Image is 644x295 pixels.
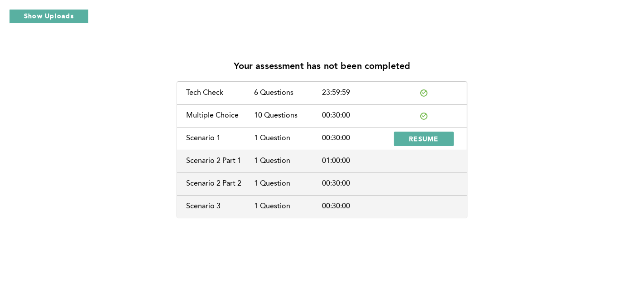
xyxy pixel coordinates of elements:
[234,62,411,72] p: Your assessment has not been completed
[186,202,254,211] div: Scenario 3
[254,134,322,143] div: 1 Question
[322,202,390,211] div: 00:30:00
[9,9,89,24] button: Show Uploads
[186,89,254,97] div: Tech Check
[254,157,322,165] div: 1 Question
[186,134,254,143] div: Scenario 1
[186,112,254,120] div: Multiple Choice
[322,89,390,97] div: 23:59:59
[409,134,439,143] span: RESUME
[322,134,390,143] div: 00:30:00
[254,89,322,97] div: 6 Questions
[254,112,322,120] div: 10 Questions
[322,112,390,120] div: 00:30:00
[254,180,322,188] div: 1 Question
[254,202,322,211] div: 1 Question
[394,132,454,146] button: RESUME
[322,180,390,188] div: 00:30:00
[186,180,254,188] div: Scenario 2 Part 2
[186,157,254,165] div: Scenario 2 Part 1
[322,157,390,165] div: 01:00:00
